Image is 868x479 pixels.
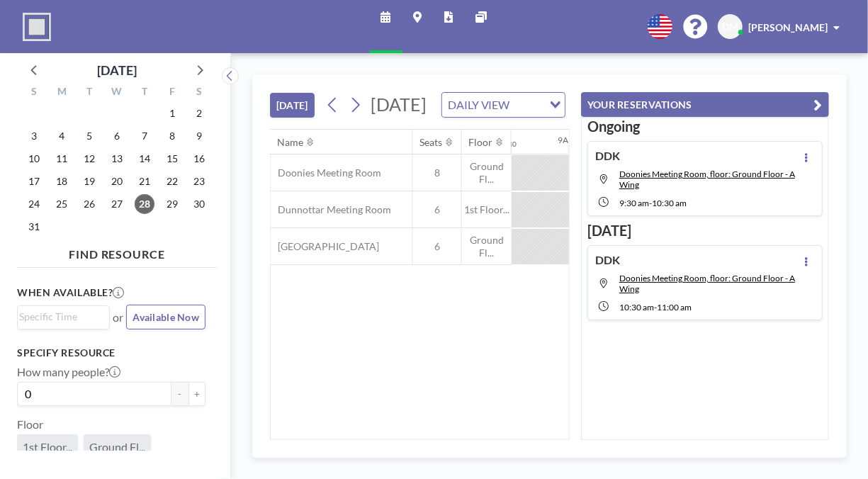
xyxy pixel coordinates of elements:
[23,13,51,41] img: organization-logo
[21,84,48,102] div: S
[76,84,103,102] div: T
[514,96,541,114] input: Search for option
[748,21,828,33] span: [PERSON_NAME]
[133,311,199,323] span: Available Now
[158,84,186,102] div: F
[413,203,461,216] span: 6
[371,94,427,115] span: [DATE]
[619,302,654,312] span: 10:30 AM
[79,149,99,169] span: Tuesday, August 12, 2025
[17,242,217,261] h4: FIND RESOURCE
[619,169,795,190] span: Doonies Meeting Room, floor: Ground Floor - A Wing
[17,365,120,379] label: How many people?
[107,194,127,214] span: Wednesday, August 27, 2025
[271,240,379,253] span: [GEOGRAPHIC_DATA]
[162,194,182,214] span: Friday, August 29, 2025
[52,194,72,214] span: Monday, August 25, 2025
[595,149,620,163] h4: DDK
[462,203,512,216] span: 1st Floor...
[52,149,72,169] span: Monday, August 11, 2025
[24,126,44,146] span: Sunday, August 3, 2025
[162,103,182,123] span: Friday, August 1, 2025
[558,135,576,145] div: 9AM
[17,346,205,359] h3: Specify resource
[587,118,823,135] h3: Ongoing
[162,149,182,169] span: Friday, August 15, 2025
[79,194,99,214] span: Tuesday, August 26, 2025
[48,84,76,102] div: M
[619,198,649,208] span: 9:30 AM
[270,93,315,118] button: [DATE]
[469,136,493,149] div: Floor
[126,305,205,329] button: Available Now
[652,198,687,208] span: 10:30 AM
[24,194,44,214] span: Sunday, August 24, 2025
[278,136,304,149] div: Name
[186,84,213,102] div: S
[135,171,154,191] span: Thursday, August 21, 2025
[190,171,210,191] span: Saturday, August 23, 2025
[24,217,44,237] span: Sunday, August 31, 2025
[103,84,131,102] div: W
[508,140,517,149] div: 30
[581,92,829,117] button: YOUR RESERVATIONS
[413,167,461,179] span: 8
[657,302,692,312] span: 11:00 AM
[462,234,512,259] span: Ground Fl...
[107,171,127,191] span: Wednesday, August 20, 2025
[135,149,154,169] span: Thursday, August 14, 2025
[18,306,109,327] div: Search for option
[135,126,154,146] span: Thursday, August 7, 2025
[52,171,72,191] span: Monday, August 18, 2025
[113,310,123,325] span: or
[19,309,101,325] input: Search for option
[462,160,512,185] span: Ground Fl...
[52,126,72,146] span: Monday, August 4, 2025
[135,194,154,214] span: Thursday, August 28, 2025
[271,167,381,179] span: Doonies Meeting Room
[23,440,72,454] span: 1st Floor...
[89,440,145,454] span: Ground Fl...
[445,96,513,114] span: DAILY VIEW
[79,171,99,191] span: Tuesday, August 19, 2025
[190,126,210,146] span: Saturday, August 9, 2025
[162,126,182,146] span: Friday, August 8, 2025
[162,171,182,191] span: Friday, August 22, 2025
[107,126,127,146] span: Wednesday, August 6, 2025
[130,84,158,102] div: T
[722,21,738,33] span: DM
[190,194,210,214] span: Saturday, August 30, 2025
[17,417,43,432] label: Floor
[271,203,391,216] span: Dunnottar Meeting Room
[107,149,127,169] span: Wednesday, August 13, 2025
[97,60,137,80] div: [DATE]
[24,149,44,169] span: Sunday, August 10, 2025
[649,198,652,208] span: -
[442,93,565,117] div: Search for option
[24,171,44,191] span: Sunday, August 17, 2025
[188,382,205,406] button: +
[171,382,188,406] button: -
[190,103,210,123] span: Saturday, August 2, 2025
[595,253,620,267] h4: DDK
[619,273,795,294] span: Doonies Meeting Room, floor: Ground Floor - A Wing
[190,149,210,169] span: Saturday, August 16, 2025
[654,302,657,312] span: -
[79,126,99,146] span: Tuesday, August 5, 2025
[413,240,461,253] span: 6
[587,222,823,239] h3: [DATE]
[420,136,443,149] div: Seats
